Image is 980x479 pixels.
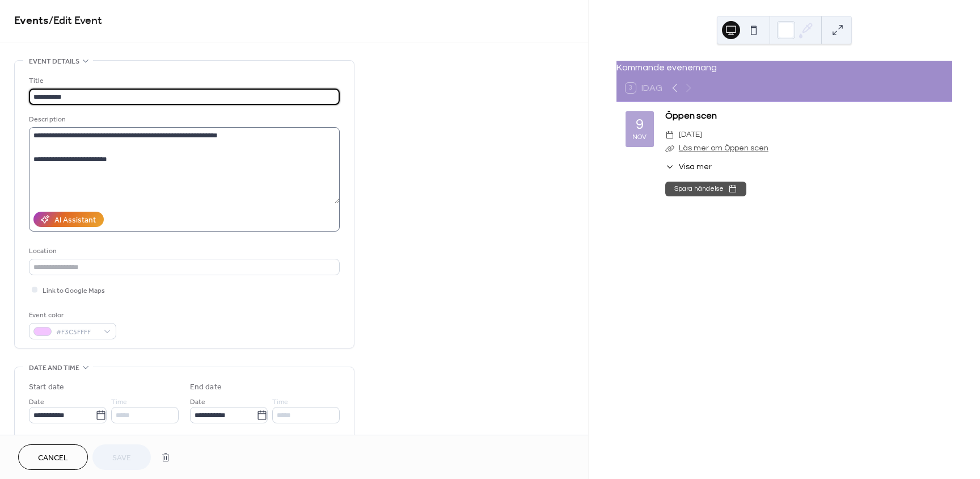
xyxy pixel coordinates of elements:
[665,182,746,196] button: Spara händelse
[29,381,64,393] div: Start date
[54,215,96,226] div: AI Assistant
[29,56,79,68] span: Event details
[29,245,337,257] div: Location
[49,10,102,32] span: / Edit Event
[679,161,712,173] span: Visa mer
[665,111,717,120] a: Öppen scen
[636,117,644,132] div: 9
[665,128,674,142] div: ​
[29,309,114,321] div: Event color
[190,396,205,408] span: Date
[29,114,337,125] div: Description
[665,161,712,173] button: ​Visa mer
[272,396,288,408] span: Time
[18,444,88,470] button: Cancel
[29,362,79,374] span: Date and time
[616,61,952,74] div: Kommande evenemang
[632,134,647,141] div: nov
[111,396,127,408] span: Time
[29,396,44,408] span: Date
[43,285,105,297] span: Link to Google Maps
[190,381,222,393] div: End date
[33,212,104,227] button: AI Assistant
[665,161,674,173] div: ​
[29,75,337,87] div: Title
[14,10,49,32] a: Events
[679,128,702,142] span: [DATE]
[56,326,98,338] span: #F3C5FFFF
[665,142,674,156] div: ​
[38,452,68,464] span: Cancel
[679,144,768,152] a: Läs mer om Öppen scen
